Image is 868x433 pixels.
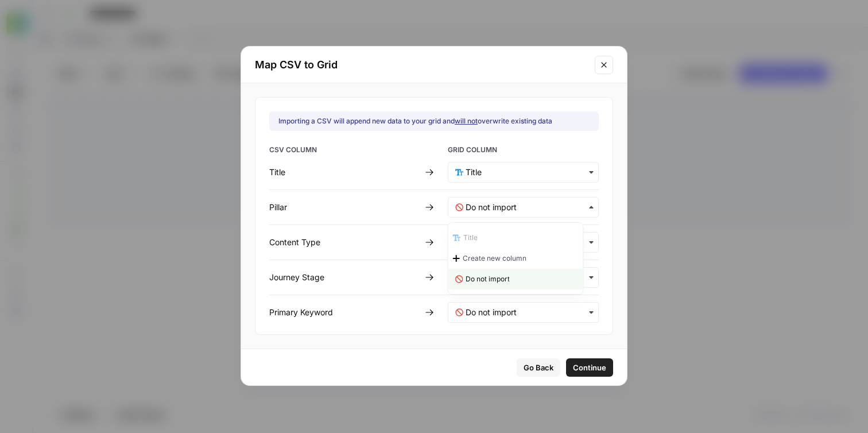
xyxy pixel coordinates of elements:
[269,202,420,213] div: Pillar
[269,167,420,178] div: Title
[466,167,591,178] input: Title
[269,272,420,283] div: Journey Stage
[269,307,420,318] div: Primary Keyword
[466,202,591,213] input: Do not import
[255,57,588,73] h2: Map CSV to Grid
[455,117,478,125] u: will not
[269,145,420,157] span: CSV COLUMN
[524,362,553,373] span: Go Back
[517,358,560,377] button: Go Back
[278,116,552,126] div: Importing a CSV will append new data to your grid and overwrite existing data
[466,307,591,318] input: Do not import
[463,233,478,243] span: Title
[269,237,420,248] div: Content Type
[448,145,599,157] span: GRID COLUMN
[595,56,613,74] button: Close modal
[466,274,510,284] span: Do not import
[463,253,526,264] span: Create new column
[566,358,613,377] button: Continue
[573,362,606,373] span: Continue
